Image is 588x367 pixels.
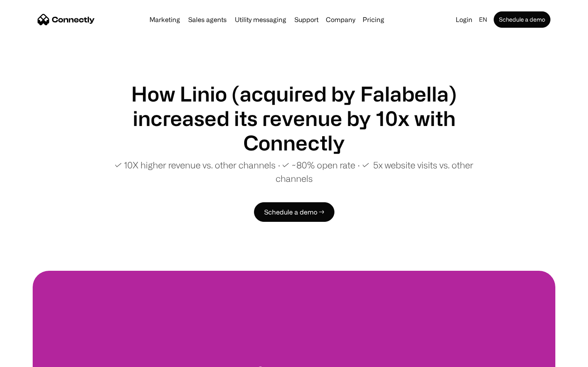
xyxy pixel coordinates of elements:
[98,82,490,155] h1: How Linio (acquired by Falabella) increased its revenue by 10x with Connectly
[185,16,230,23] a: Sales agents
[359,16,388,23] a: Pricing
[8,352,49,364] aside: Language selected: English
[291,16,322,23] a: Support
[98,158,490,185] p: ✓ 10X higher revenue vs. other channels ∙ ✓ ~80% open rate ∙ ✓ 5x website visits vs. other channels
[452,14,476,25] a: Login
[16,353,49,364] ul: Language list
[146,16,183,23] a: Marketing
[326,14,355,25] div: Company
[254,202,334,222] a: Schedule a demo →
[232,16,290,23] a: Utility messaging
[479,14,487,25] div: en
[494,11,550,28] a: Schedule a demo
